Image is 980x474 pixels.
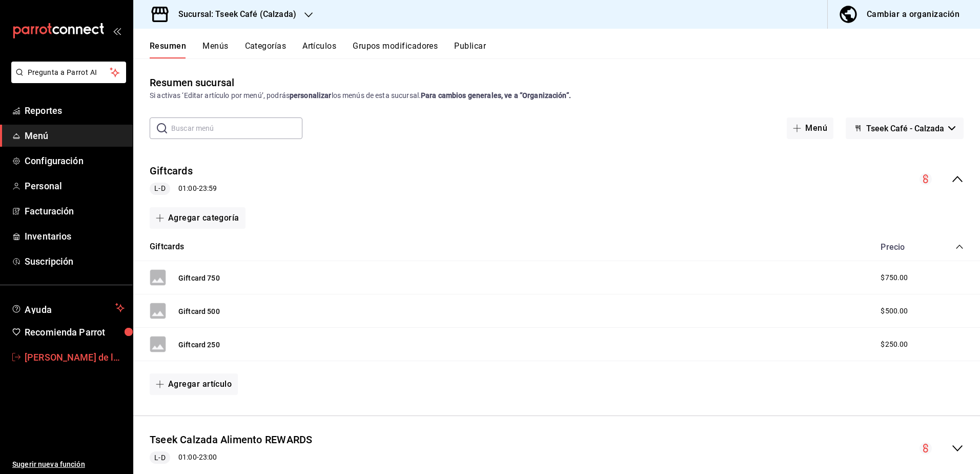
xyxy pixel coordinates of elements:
[867,7,959,22] div: Cambiar a organización
[170,8,296,21] h3: Sucursal: Tseek Café (Calzada)
[870,242,936,252] div: Precio
[150,451,312,464] div: 01:00 - 23:00
[25,104,125,117] span: Reportes
[133,155,980,203] div: collapse-menu-row
[150,452,169,463] span: L-D
[881,339,908,350] span: $250.00
[150,241,185,253] button: Giftcards
[150,183,217,195] div: 01:00 - 23:59
[421,91,571,100] strong: Para cambios generales, ve a “Organización”.
[955,243,964,251] button: collapse-category-row
[787,117,833,139] button: Menú
[353,41,438,58] button: Grupos modificadores
[25,325,125,339] span: Recomienda Parrot
[846,117,964,139] button: Tseek Café - Calzada
[881,306,908,317] span: $500.00
[150,41,980,58] div: navigation tabs
[202,41,228,58] button: Menús
[454,41,486,58] button: Publicar
[245,41,287,58] button: Categorías
[150,432,312,447] button: Tseek Calzada Alimento REWARDS
[12,459,125,470] span: Sugerir nueva función
[7,74,126,85] a: Pregunta a Parrot AI
[290,91,332,100] strong: personalizar
[171,118,302,139] input: Buscar menú
[25,204,125,218] span: Facturación
[881,272,908,283] span: $750.00
[28,67,110,78] span: Pregunta a Parrot AI
[133,424,980,472] div: collapse-menu-row
[25,302,111,314] span: Ayuda
[178,306,220,317] button: Giftcard 500
[150,183,169,194] span: L-D
[25,154,125,168] span: Configuración
[150,164,193,179] button: Giftcards
[866,124,944,133] span: Tseek Café - Calzada
[150,41,186,58] button: Resumen
[25,254,125,268] span: Suscripción
[178,273,220,283] button: Giftcard 750
[150,75,234,90] div: Resumen sucursal
[113,27,121,35] button: open_drawer_menu
[150,373,238,395] button: Agregar artículo
[178,340,220,350] button: Giftcard 250
[25,350,125,364] span: [PERSON_NAME] de la [PERSON_NAME]
[150,90,964,101] div: Si activas ‘Editar artículo por menú’, podrás los menús de esta sucursal.
[25,129,125,143] span: Menú
[150,207,246,229] button: Agregar categoría
[11,62,126,83] button: Pregunta a Parrot AI
[25,229,125,243] span: Inventarios
[302,41,336,58] button: Artículos
[25,179,125,193] span: Personal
